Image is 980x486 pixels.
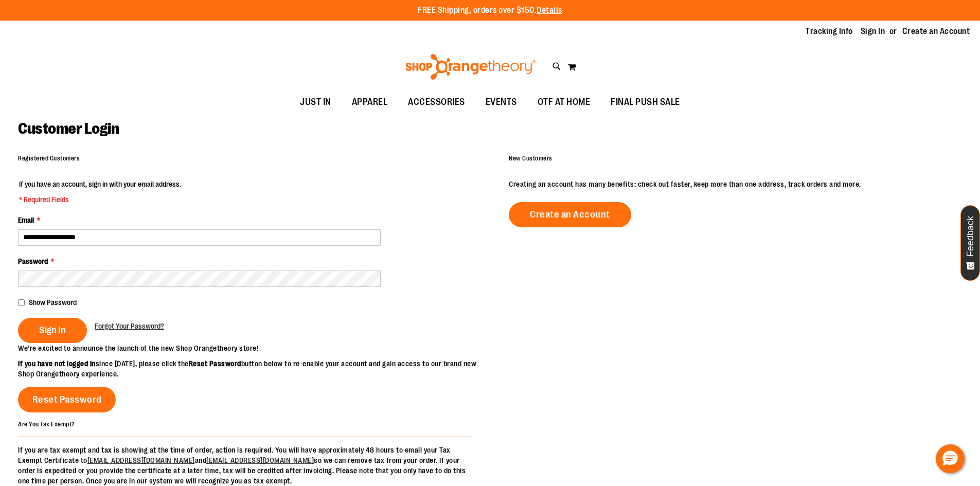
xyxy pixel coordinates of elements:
[18,343,490,353] p: We’re excited to announce the launch of the new Shop Orangetheory store!
[861,26,885,37] a: Sign In
[806,26,853,37] a: Tracking Info
[19,194,181,205] span: * Required Fields
[18,445,471,486] p: If you are tax exempt and tax is showing at the time of order, action is required. You will have ...
[18,179,182,205] legend: If you have an account, sign in with your email address.
[475,91,527,114] a: EVENTS
[87,456,195,464] a: [EMAIL_ADDRESS][DOMAIN_NAME]
[18,216,34,224] span: Email
[902,26,970,37] a: Create an Account
[509,179,962,189] p: Creating an account has many benefits: check out faster, keep more than one address, track orders...
[18,257,48,265] span: Password
[408,91,465,114] span: ACCESSORIES
[18,155,80,162] strong: Registered Customers
[352,91,388,114] span: APPAREL
[509,155,553,162] strong: New Customers
[960,205,980,281] button: Feedback - Show survey
[342,91,398,114] a: APPAREL
[398,91,475,114] a: ACCESSORIES
[18,387,116,412] a: Reset Password
[966,216,975,257] span: Feedback
[29,298,77,307] span: Show Password
[18,359,96,368] strong: If you have not logged in
[32,394,102,405] span: Reset Password
[936,444,965,473] button: Hello, have a question? Let’s chat.
[418,5,562,16] p: FREE Shipping, orders over $150.
[509,202,631,227] a: Create an Account
[537,6,562,15] a: Details
[18,120,119,137] span: Customer Login
[189,359,241,368] strong: Reset Password
[18,318,87,343] button: Sign In
[95,322,164,330] span: Forgot Your Password?
[300,91,331,114] span: JUST IN
[530,209,610,220] span: Create an Account
[290,91,342,114] a: JUST IN
[95,321,164,331] a: Forgot Your Password?
[486,91,517,114] span: EVENTS
[600,91,690,114] a: FINAL PUSH SALE
[18,420,75,427] strong: Are You Tax Exempt?
[18,358,490,379] p: since [DATE], please click the button below to re-enable your account and gain access to our bran...
[527,91,601,114] a: OTF AT HOME
[39,325,66,336] span: Sign In
[206,456,314,464] a: [EMAIL_ADDRESS][DOMAIN_NAME]
[404,54,537,80] img: Shop Orangetheory
[538,91,591,114] span: OTF AT HOME
[611,91,680,114] span: FINAL PUSH SALE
